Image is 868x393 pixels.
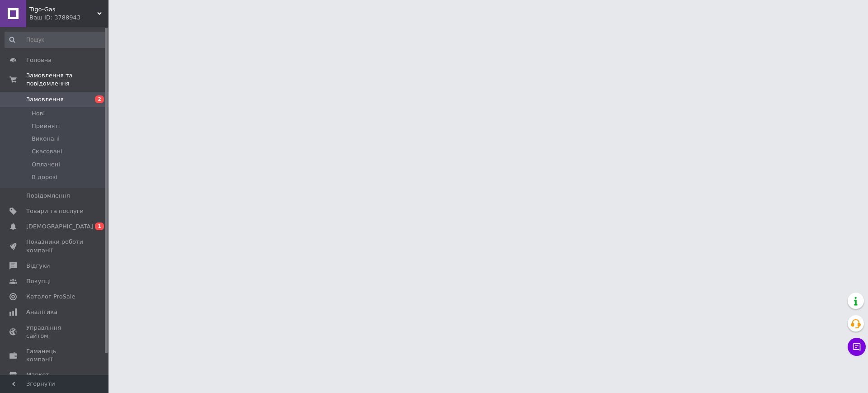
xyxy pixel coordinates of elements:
[26,56,52,64] span: Головна
[95,223,104,230] span: 1
[26,71,108,88] span: Замовлення та повідомлення
[26,192,70,200] span: Повідомлення
[26,238,84,254] span: Показники роботи компанії
[95,95,104,103] span: 2
[26,277,51,285] span: Покупці
[26,95,64,104] span: Замовлення
[26,324,84,340] span: Управління сайтом
[26,223,93,231] span: [DEMOGRAPHIC_DATA]
[29,5,97,14] span: Tigo-Gas
[32,173,57,181] span: В дорозі
[26,347,84,364] span: Гаманець компанії
[26,207,84,215] span: Товари та послуги
[32,109,45,118] span: Нові
[32,122,60,130] span: Прийняті
[32,161,60,169] span: Оплачені
[32,135,60,143] span: Виконані
[26,262,50,270] span: Відгуки
[848,338,866,356] button: Чат з покупцем
[26,308,57,316] span: Аналітика
[5,32,107,48] input: Пошук
[26,371,49,379] span: Маркет
[32,147,62,156] span: Скасовані
[26,293,75,301] span: Каталог ProSale
[29,14,108,22] div: Ваш ID: 3788943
